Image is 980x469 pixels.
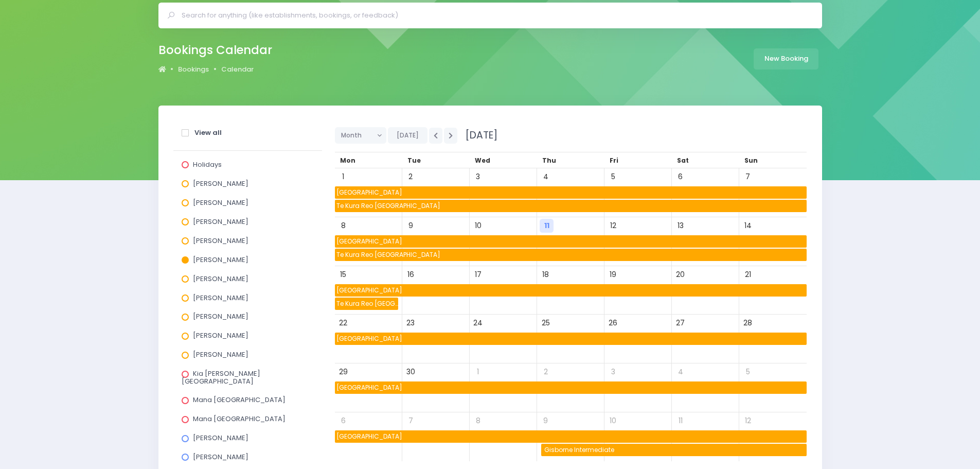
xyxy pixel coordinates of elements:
[182,8,808,23] input: Search for anything (like establishments, bookings, or feedback)
[540,219,554,233] span: 11
[193,160,222,169] span: Holidays
[336,316,350,330] span: 22
[677,156,689,165] span: Sat
[193,274,248,284] span: [PERSON_NAME]
[335,284,807,297] span: Makauri School
[193,452,248,462] span: [PERSON_NAME]
[471,365,485,379] span: 1
[335,235,807,248] span: Makauri School
[340,156,355,165] span: Mon
[193,311,248,321] span: [PERSON_NAME]
[193,198,248,207] span: [PERSON_NAME]
[335,249,807,261] span: Te Kura Reo Rua o Waikirikiri
[404,316,418,330] span: 23
[178,64,209,75] a: Bookings
[335,333,807,345] span: Makauri School
[404,170,418,184] span: 2
[404,414,418,428] span: 7
[193,433,248,443] span: [PERSON_NAME]
[606,170,620,184] span: 5
[193,395,286,405] span: Mana [GEOGRAPHIC_DATA]
[193,293,248,303] span: [PERSON_NAME]
[673,170,687,184] span: 6
[193,331,248,340] span: [PERSON_NAME]
[606,316,620,330] span: 26
[221,64,254,75] a: Calendar
[388,127,427,144] button: [DATE]
[335,127,387,144] button: Month
[741,268,755,282] span: 21
[193,350,248,359] span: [PERSON_NAME]
[336,268,350,282] span: 15
[741,316,755,330] span: 28
[335,186,807,199] span: Makauri School
[336,219,350,233] span: 8
[193,236,248,246] span: [PERSON_NAME]
[471,219,485,233] span: 10
[606,365,620,379] span: 3
[673,219,687,233] span: 13
[606,268,620,282] span: 19
[543,444,807,456] span: Gisborne Intermediate
[741,219,755,233] span: 14
[335,430,807,443] span: Makauri School
[606,219,620,233] span: 12
[475,156,490,165] span: Wed
[741,365,755,379] span: 5
[341,128,373,143] span: Month
[193,414,286,424] span: Mana [GEOGRAPHIC_DATA]
[539,414,553,428] span: 9
[471,414,485,428] span: 8
[606,414,620,428] span: 10
[158,43,272,57] h2: Bookings Calendar
[193,179,248,188] span: [PERSON_NAME]
[194,128,222,137] strong: View all
[471,268,485,282] span: 17
[673,268,687,282] span: 20
[542,156,556,165] span: Thu
[744,156,758,165] span: Sun
[336,414,350,428] span: 6
[193,255,248,265] span: [PERSON_NAME]
[336,170,350,184] span: 1
[610,156,618,165] span: Fri
[741,170,755,184] span: 7
[754,48,818,70] a: New Booking
[539,365,553,379] span: 2
[407,156,421,165] span: Tue
[404,219,418,233] span: 9
[471,170,485,184] span: 3
[673,414,687,428] span: 11
[539,268,553,282] span: 18
[336,365,350,379] span: 29
[404,365,418,379] span: 30
[539,170,553,184] span: 4
[335,381,807,394] span: Makauri School
[539,316,553,330] span: 25
[335,200,807,212] span: Te Kura Reo Rua o Waikirikiri
[471,316,485,330] span: 24
[673,316,687,330] span: 27
[459,128,497,142] span: [DATE]
[193,217,248,227] span: [PERSON_NAME]
[673,365,687,379] span: 4
[404,268,418,282] span: 16
[335,298,398,310] span: Te Kura Reo Rua o Waikirikiri
[741,414,755,428] span: 12
[182,369,260,386] span: Kia [PERSON_NAME][GEOGRAPHIC_DATA]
